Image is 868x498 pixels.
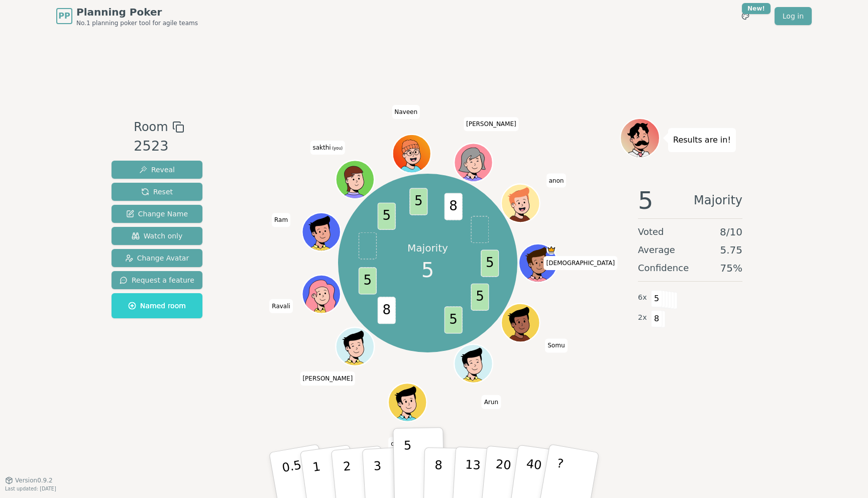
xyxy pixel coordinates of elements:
[404,438,412,492] p: 5
[272,213,290,227] span: Click to change your name
[651,310,663,327] span: 8
[76,5,198,19] span: Planning Poker
[545,339,567,353] span: Click to change your name
[112,183,202,201] button: Reset
[720,261,742,275] span: 75 %
[378,297,396,324] span: 8
[300,371,355,386] span: Click to change your name
[638,292,647,303] span: 6 x
[134,136,184,157] div: 2523
[112,205,202,223] button: Change Name
[112,293,202,318] button: Named room
[128,301,186,311] span: Named room
[464,117,519,131] span: Click to change your name
[392,105,420,119] span: Click to change your name
[132,231,183,241] span: Watch only
[126,209,188,219] span: Change Name
[378,202,396,229] span: 5
[421,255,434,285] span: 5
[15,476,53,484] span: Version 0.9.2
[359,267,377,294] span: 5
[134,118,168,136] span: Room
[638,261,689,275] span: Confidence
[547,245,556,255] span: Shiva is the host
[445,306,463,333] span: 5
[76,19,198,27] span: No.1 planning poker tool for agile teams
[337,162,373,198] button: Click to change your avatar
[651,290,663,307] span: 5
[58,10,70,22] span: PP
[673,133,731,147] p: Results are in!
[410,188,428,215] span: 5
[120,275,194,285] span: Request a feature
[112,227,202,245] button: Watch only
[775,7,812,25] a: Log in
[481,250,499,277] span: 5
[141,187,173,197] span: Reset
[139,165,175,175] span: Reveal
[694,188,742,212] span: Majority
[5,476,53,484] button: Version0.9.2
[407,241,448,255] p: Majority
[544,256,617,270] span: Click to change your name
[388,437,415,451] span: Click to change your name
[5,486,56,491] span: Last updated: [DATE]
[482,395,501,409] span: Click to change your name
[720,243,742,257] span: 5.75
[445,193,463,220] span: 8
[638,312,647,323] span: 2 x
[638,243,675,257] span: Average
[112,271,202,289] button: Request a feature
[638,225,664,239] span: Voted
[638,188,654,212] span: 5
[56,5,198,27] a: PPPlanning PokerNo.1 planning poker tool for agile teams
[331,146,343,151] span: (you)
[112,161,202,179] button: Reveal
[471,283,489,310] span: 5
[736,7,754,25] button: New!
[546,174,566,188] span: Click to change your name
[125,253,189,263] span: Change Avatar
[310,141,345,155] span: Click to change your name
[720,225,742,239] span: 8 / 10
[269,299,293,313] span: Click to change your name
[112,249,202,267] button: Change Avatar
[742,3,771,14] div: New!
